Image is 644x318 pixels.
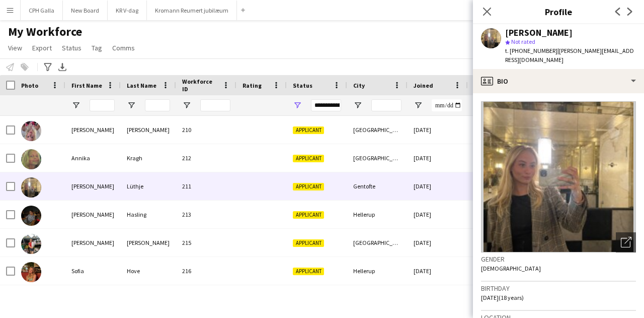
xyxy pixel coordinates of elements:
[176,201,236,228] div: 213
[293,239,324,247] span: Applicant
[92,43,102,52] span: Tag
[408,229,468,257] div: [DATE]
[65,116,121,144] div: [PERSON_NAME]
[63,1,108,20] button: New Board
[112,43,135,52] span: Comms
[21,262,41,282] img: Sofia Hove
[243,82,262,89] span: Rating
[347,172,408,200] div: Gentofte
[88,41,106,54] a: Tag
[473,5,644,18] h3: Profile
[4,41,26,54] a: View
[176,116,236,144] div: 210
[127,82,156,89] span: Last Name
[108,41,139,54] a: Comms
[21,149,41,169] img: Annika Kragh
[432,99,462,111] input: Joined Filter Input
[414,82,433,89] span: Joined
[121,144,176,172] div: Kragh
[293,126,324,134] span: Applicant
[176,144,236,172] div: 212
[90,99,115,111] input: First Name Filter Input
[21,206,41,226] img: Lucas Hasling
[293,268,324,275] span: Applicant
[505,47,557,54] span: t. [PHONE_NUMBER]
[65,257,121,285] div: Sofia
[65,229,121,257] div: [PERSON_NAME]
[200,99,230,111] input: Workforce ID Filter Input
[293,101,302,110] button: Open Filter Menu
[56,61,68,73] app-action-btn: Export XLSX
[58,41,86,54] a: Status
[347,201,408,228] div: Hellerup
[21,82,38,89] span: Photo
[71,101,80,110] button: Open Filter Menu
[8,43,22,52] span: View
[371,99,401,111] input: City Filter Input
[616,232,636,252] div: Open photos pop-in
[505,47,634,63] span: | [PERSON_NAME][EMAIL_ADDRESS][DOMAIN_NAME]
[182,101,191,110] button: Open Filter Menu
[414,101,423,110] button: Open Filter Menu
[8,24,82,39] span: My Workforce
[28,41,56,54] a: Export
[511,38,535,45] span: Not rated
[353,101,362,110] button: Open Filter Menu
[121,257,176,285] div: Hove
[481,101,636,252] img: Crew avatar or photo
[408,257,468,285] div: [DATE]
[176,172,236,200] div: 211
[108,1,147,20] button: KR V-dag
[65,201,121,228] div: [PERSON_NAME]
[21,177,41,198] img: Emilie Lüthje
[42,61,54,73] app-action-btn: Advanced filters
[347,257,408,285] div: Hellerup
[121,172,176,200] div: Lüthje
[127,101,136,110] button: Open Filter Menu
[62,43,82,52] span: Status
[408,144,468,172] div: [DATE]
[121,229,176,257] div: [PERSON_NAME]
[293,82,312,89] span: Status
[32,43,52,52] span: Export
[505,28,573,37] div: [PERSON_NAME]
[65,172,121,200] div: [PERSON_NAME]
[481,294,524,301] span: [DATE] (18 years)
[481,255,636,264] h3: Gender
[408,116,468,144] div: [DATE]
[176,257,236,285] div: 216
[182,78,218,93] span: Workforce ID
[293,211,324,219] span: Applicant
[71,82,102,89] span: First Name
[473,69,644,93] div: Bio
[121,201,176,228] div: Hasling
[176,229,236,257] div: 215
[21,121,41,141] img: Anna Honoré
[147,1,237,20] button: Kromann Reumert jubilæum
[145,99,170,111] input: Last Name Filter Input
[481,265,541,272] span: [DEMOGRAPHIC_DATA]
[481,284,636,293] h3: Birthday
[121,116,176,144] div: [PERSON_NAME]
[408,172,468,200] div: [DATE]
[347,229,408,257] div: [GEOGRAPHIC_DATA]
[347,144,408,172] div: [GEOGRAPHIC_DATA]
[293,183,324,190] span: Applicant
[293,155,324,162] span: Applicant
[65,144,121,172] div: Annika
[353,82,365,89] span: City
[21,1,63,20] button: CPH Galla
[21,234,41,254] img: Mathilde Vesth Andersen
[347,116,408,144] div: [GEOGRAPHIC_DATA]
[408,201,468,228] div: [DATE]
